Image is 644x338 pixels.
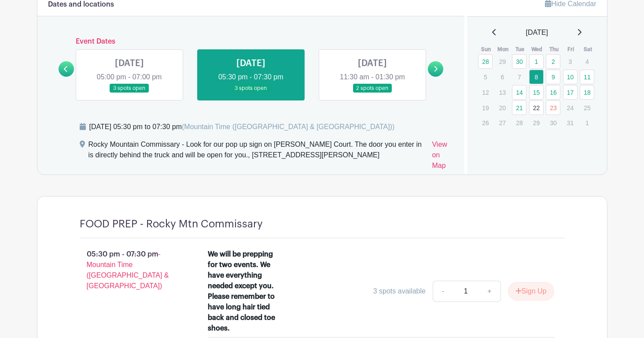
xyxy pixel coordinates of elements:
h6: Dates and locations [48,0,114,9]
p: 30 [546,116,560,130]
th: Sun [478,45,495,54]
th: Fri [563,45,580,54]
a: 21 [512,100,526,115]
p: 12 [478,85,493,99]
a: 14 [512,85,526,100]
a: 11 [580,70,594,84]
th: Thu [545,45,563,54]
div: Rocky Mountain Commissary - Look for our pop up sign on [PERSON_NAME] Court. The door you enter i... [88,139,425,175]
a: 28 [478,54,493,69]
p: 7 [512,70,526,84]
p: 27 [495,116,510,130]
p: 25 [580,101,594,115]
div: [DATE] 05:30 pm to 07:30 pm [89,122,395,132]
p: 24 [563,101,578,115]
a: 17 [563,85,578,100]
p: 28 [512,116,526,130]
a: 22 [529,100,544,115]
span: [DATE] [526,27,548,38]
div: 3 spots available [373,286,426,297]
p: 6 [495,70,510,84]
span: - Mountain Time ([GEOGRAPHIC_DATA] & [GEOGRAPHIC_DATA]) [87,250,169,290]
a: View on Map [432,139,454,175]
button: Sign Up [508,282,554,301]
h4: FOOD PREP - Rocky Mtn Commissary [80,218,263,230]
p: 4 [580,55,594,68]
p: 20 [495,101,510,115]
a: 30 [512,54,526,69]
p: 31 [563,116,578,130]
th: Wed [529,45,546,54]
a: - [433,281,453,302]
a: 16 [546,85,560,100]
th: Mon [495,45,512,54]
a: 18 [580,85,594,100]
p: 19 [478,101,493,115]
a: + [478,281,500,302]
div: We will be prepping for two events. We have everything needed except you. Please remember to have... [208,249,284,334]
p: 26 [478,116,493,130]
th: Tue [512,45,529,54]
a: 1 [529,54,544,69]
p: 3 [563,55,578,68]
p: 5 [478,70,493,84]
a: 2 [546,54,560,69]
p: 13 [495,85,510,99]
p: 29 [495,55,510,68]
h6: Event Dates [74,37,428,46]
a: 10 [563,70,578,84]
a: 23 [546,100,560,115]
a: 15 [529,85,544,100]
span: (Mountain Time ([GEOGRAPHIC_DATA] & [GEOGRAPHIC_DATA])) [182,123,394,130]
th: Sat [579,45,596,54]
a: 9 [546,70,560,84]
p: 1 [580,116,594,130]
a: 8 [529,70,544,84]
p: 29 [529,116,544,130]
p: 05:30 pm - 07:30 pm [66,245,194,295]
